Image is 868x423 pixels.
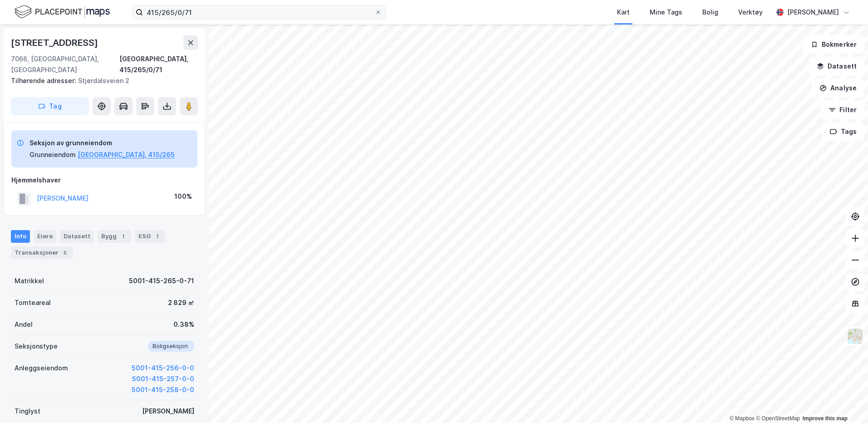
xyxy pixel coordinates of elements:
button: Analyse [812,79,864,97]
div: Transaksjoner [11,246,73,259]
div: Mine Tags [650,7,682,18]
div: Anleggseiendom [15,363,68,374]
a: Improve this map [803,415,848,422]
div: 100% [174,191,192,202]
div: ESG [135,230,165,243]
div: 1 [153,232,162,241]
div: Grunneiendom [30,149,76,160]
button: Tag [11,97,89,115]
div: Bolig [702,7,718,18]
div: 5001-415-265-0-71 [129,275,194,286]
div: Stjørdalsveien 2 [11,75,191,86]
div: Matrikkel [15,275,44,286]
div: Kart [617,7,630,18]
img: logo.f888ab2527a4732fd821a326f86c7f29.svg [15,4,110,20]
div: [PERSON_NAME] [787,7,839,18]
input: Søk på adresse, matrikkel, gårdeiere, leietakere eller personer [143,5,375,19]
button: 5001-415-257-0-0 [132,374,194,384]
div: Tomteareal [15,297,51,308]
div: 5 [60,248,69,257]
div: [GEOGRAPHIC_DATA], 415/265/0/71 [119,54,198,75]
button: 5001-415-256-0-0 [132,363,194,374]
div: Seksjonstype [15,341,58,352]
img: Z [847,328,864,345]
div: Seksjon av grunneiendom [30,138,175,148]
div: Datasett [60,230,94,243]
div: Tinglyst [15,406,40,417]
div: Andel [15,319,33,330]
span: Tilhørende adresser: [11,77,78,84]
div: 0.38% [173,319,194,330]
div: Eiere [34,230,56,243]
div: [STREET_ADDRESS] [11,35,100,50]
button: Tags [822,123,864,141]
a: OpenStreetMap [756,415,800,422]
button: Filter [821,101,864,119]
div: Info [11,230,30,243]
button: Bokmerker [803,35,864,54]
button: [GEOGRAPHIC_DATA], 415/265 [78,149,175,160]
div: Verktøy [738,7,763,18]
div: Kontrollprogram for chat [823,379,868,423]
div: Hjemmelshaver [11,175,197,186]
div: [PERSON_NAME] [142,406,194,417]
iframe: Chat Widget [823,379,868,423]
div: Bygg [98,230,131,243]
div: 1 [118,232,128,241]
button: 5001-415-258-0-0 [132,384,194,395]
button: Datasett [809,57,864,75]
div: 7066, [GEOGRAPHIC_DATA], [GEOGRAPHIC_DATA] [11,54,119,75]
a: Mapbox [730,415,755,422]
div: 2 829 ㎡ [168,297,194,308]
